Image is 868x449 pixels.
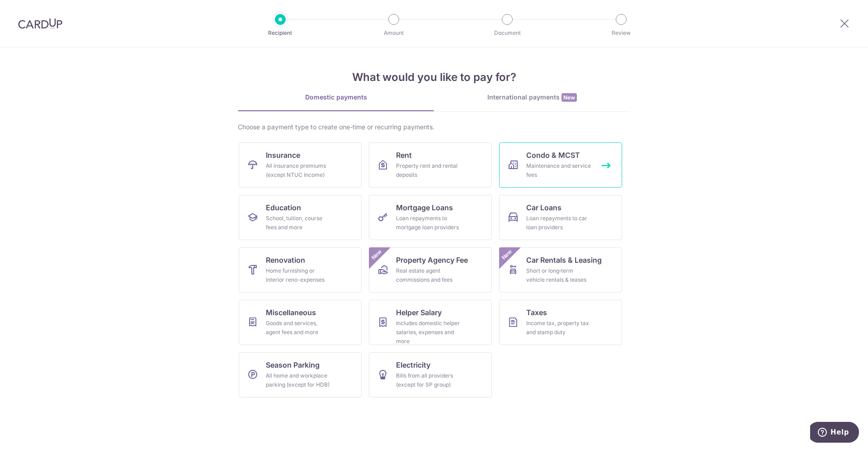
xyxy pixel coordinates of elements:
[247,28,314,38] p: Recipient
[369,247,384,262] span: New
[499,142,622,188] a: Condo & MCSTMaintenance and service fees
[369,300,492,345] a: Helper SalaryIncludes domestic helper salaries, expenses and more
[526,255,602,265] span: Car Rentals & Leasing
[434,93,630,102] div: International payments
[238,93,434,102] div: Domestic payments
[396,255,468,265] span: Property Agency Fee
[238,123,630,132] div: Choose a payment type to create one-time or recurring payments.
[369,142,492,188] a: RentProperty rent and rental deposits
[499,247,622,293] a: Car Rentals & LeasingShort or long‑term vehicle rentals & leasesNew
[20,6,39,14] span: Help
[239,247,362,293] a: RenovationHome furnishing or interior reno-expenses
[396,150,412,161] span: Rent
[266,255,305,265] span: Renovation
[369,352,492,397] a: ElectricityBills from all providers (except for SP group)
[499,300,622,345] a: TaxesIncome tax, property tax and stamp duty
[526,214,591,232] div: Loan repayments to car loan providers
[266,150,300,161] span: Insurance
[396,359,430,370] span: Electricity
[526,319,591,337] div: Income tax, property tax and stamp duty
[396,371,461,389] div: Bills from all providers (except for SP group)
[474,28,541,38] p: Document
[266,202,301,213] span: Education
[18,18,62,29] img: CardUp
[396,202,453,213] span: Mortgage Loans
[266,359,320,370] span: Season Parking
[238,69,630,85] h4: What would you like to pay for?
[810,422,859,444] iframe: Opens a widget where you can find more information
[396,307,442,318] span: Helper Salary
[396,319,461,346] div: Includes domestic helper salaries, expenses and more
[369,195,492,240] a: Mortgage LoansLoan repayments to mortgage loan providers
[396,214,461,232] div: Loan repayments to mortgage loan providers
[239,300,362,345] a: MiscellaneousGoods and services, agent fees and more
[396,266,461,284] div: Real estate agent commissions and fees
[500,247,514,262] span: New
[526,307,547,318] span: Taxes
[239,352,362,397] a: Season ParkingAll home and workplace parking (except for HDB)
[526,161,591,180] div: Maintenance and service fees
[266,214,331,232] div: School, tuition, course fees and more
[499,195,622,240] a: Car LoansLoan repayments to car loan providers
[239,195,362,240] a: EducationSchool, tuition, course fees and more
[266,161,331,180] div: All insurance premiums (except NTUC Income)
[526,202,561,213] span: Car Loans
[526,150,580,161] span: Condo & MCST
[369,247,492,293] a: Property Agency FeeReal estate agent commissions and feesNew
[526,266,591,284] div: Short or long‑term vehicle rentals & leases
[561,93,577,102] span: New
[239,142,362,188] a: InsuranceAll insurance premiums (except NTUC Income)
[266,371,331,389] div: All home and workplace parking (except for HDB)
[588,28,655,38] p: Review
[266,266,331,284] div: Home furnishing or interior reno-expenses
[266,319,331,337] div: Goods and services, agent fees and more
[396,161,461,180] div: Property rent and rental deposits
[266,307,316,318] span: Miscellaneous
[360,28,427,38] p: Amount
